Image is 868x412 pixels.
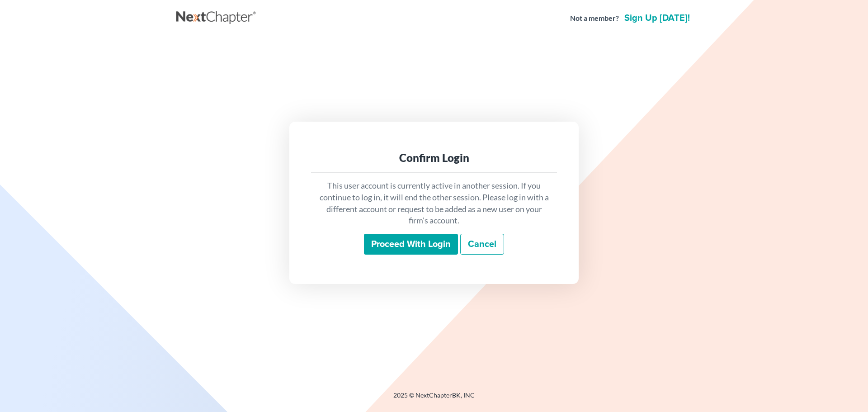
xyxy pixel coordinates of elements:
[318,180,550,227] p: This user account is currently active in another session. If you continue to log in, it will end ...
[570,13,619,24] strong: Not a member?
[318,151,550,165] div: Confirm Login
[364,234,458,255] input: Proceed with login
[623,14,692,23] a: Sign up [DATE]!
[176,391,692,407] div: 2025 © NextChapterBK, INC
[460,234,504,255] a: Cancel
